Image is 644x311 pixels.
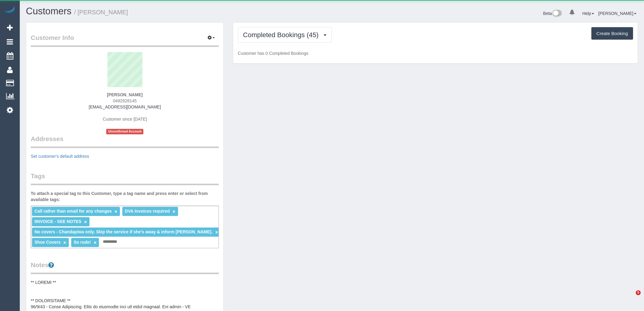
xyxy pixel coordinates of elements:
legend: Tags [31,171,219,185]
span: So rude! [74,240,91,245]
a: × [173,209,175,214]
label: To attach a special tag to this Customer, type a tag name and press enter or select from availabl... [31,190,219,203]
p: Customer has 0 Completed Bookings [238,50,633,56]
a: × [94,240,96,245]
span: IINVOICE - SEE NOTES [34,219,81,224]
span: Call rather than email for any changes [34,209,112,214]
span: 5 [636,290,641,295]
a: Beta [543,11,562,16]
span: Customer since [DATE] [103,117,147,122]
a: × [84,219,87,224]
iframe: Intercom live chat [623,290,638,305]
span: 0492928145 [113,98,137,103]
span: Shoe Covers [34,240,61,245]
a: × [114,209,117,214]
a: Customers [26,6,72,16]
a: [EMAIL_ADDRESS][DOMAIN_NAME] [89,104,161,109]
span: Completed Bookings (45) [243,31,321,39]
img: Automaid Logo [4,6,16,15]
a: [PERSON_NAME] [598,11,636,16]
button: Completed Bookings (45) [238,27,331,43]
a: × [215,230,218,235]
a: × [63,240,66,245]
small: / [PERSON_NAME] [74,9,128,16]
span: Unconfirmed Account [106,129,143,134]
span: No covers - Chandapiwa only. Skip the service if she's away & inform [PERSON_NAME]. [34,229,212,234]
legend: Customer Info [31,33,219,47]
a: Set customer's default address [31,154,89,159]
strong: [PERSON_NAME] [107,92,142,97]
a: Help [582,11,594,16]
button: Create Booking [591,27,633,40]
legend: Notes [31,260,219,274]
span: DVA Invoices required [125,209,170,214]
img: New interface [552,10,562,18]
